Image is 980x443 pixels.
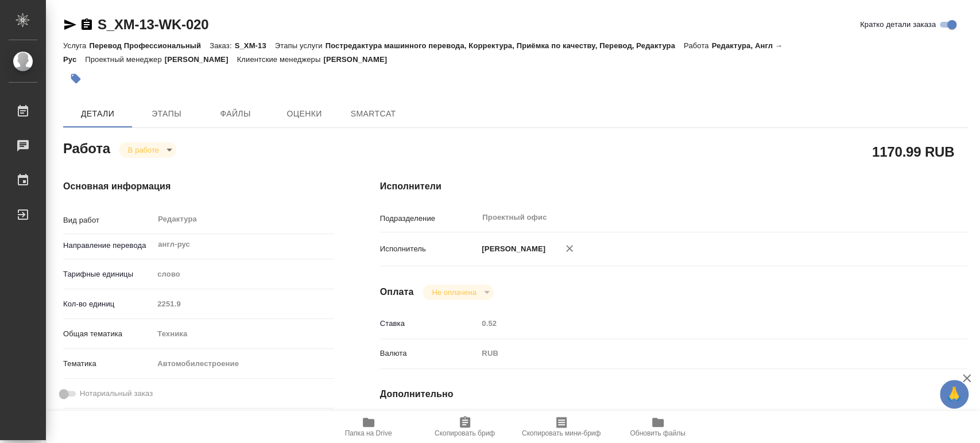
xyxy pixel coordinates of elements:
[417,411,513,443] button: Скопировать бриф
[860,19,936,30] span: Кратко детали заказа
[70,107,125,121] span: Детали
[423,285,493,300] div: В работе
[872,142,954,161] h2: 1170.99 RUB
[944,382,964,406] span: 🙏
[380,285,414,299] h4: Оплата
[63,137,110,158] h2: Работа
[478,315,918,332] input: Пустое поле
[85,55,164,64] p: Проектный менеджер
[380,243,478,255] p: Исполнитель
[98,17,208,32] a: S_XM-13-WK-020
[210,41,234,50] p: Заказ:
[380,318,478,329] p: Ставка
[165,55,237,64] p: [PERSON_NAME]
[125,145,162,155] button: В работе
[522,429,601,437] span: Скопировать мини-бриф
[326,41,684,50] p: Постредактура машинного перевода, Корректура, Приёмка по качеству, Перевод, Редактура
[380,180,967,193] h4: Исполнители
[153,296,334,312] input: Пустое поле
[478,243,545,255] p: [PERSON_NAME]
[557,236,582,261] button: Удалить исполнителя
[610,411,706,443] button: Обновить файлы
[630,429,685,437] span: Обновить файлы
[80,18,94,32] button: Скопировать ссылку
[346,107,401,121] span: SmartCat
[80,388,153,399] span: Нотариальный заказ
[380,387,967,401] h4: Дополнительно
[63,66,88,91] button: Добавить тэг
[435,429,495,437] span: Скопировать бриф
[237,55,324,64] p: Клиентские менеджеры
[63,358,153,370] p: Тематика
[119,142,176,158] div: В работе
[63,328,153,340] p: Общая тематика
[428,287,479,297] button: Не оплачена
[277,107,332,121] span: Оценки
[153,324,334,344] div: Техника
[153,265,334,284] div: слово
[235,41,275,50] p: S_XM-13
[63,215,153,226] p: Вид работ
[684,41,712,50] p: Работа
[345,429,392,437] span: Папка на Drive
[63,269,153,280] p: Тарифные единицы
[380,348,478,359] p: Валюта
[63,298,153,310] p: Кол-во единиц
[380,213,478,224] p: Подразделение
[63,41,89,50] p: Услуга
[208,107,263,121] span: Файлы
[153,354,334,374] div: Автомобилестроение
[63,18,77,32] button: Скопировать ссылку для ЯМессенджера
[478,344,918,363] div: RUB
[139,107,194,121] span: Этапы
[89,41,210,50] p: Перевод Профессиональный
[320,411,417,443] button: Папка на Drive
[513,411,610,443] button: Скопировать мини-бриф
[323,55,396,64] p: [PERSON_NAME]
[63,180,334,193] h4: Основная информация
[940,380,969,409] button: 🙏
[63,240,153,251] p: Направление перевода
[275,41,326,50] p: Этапы услуги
